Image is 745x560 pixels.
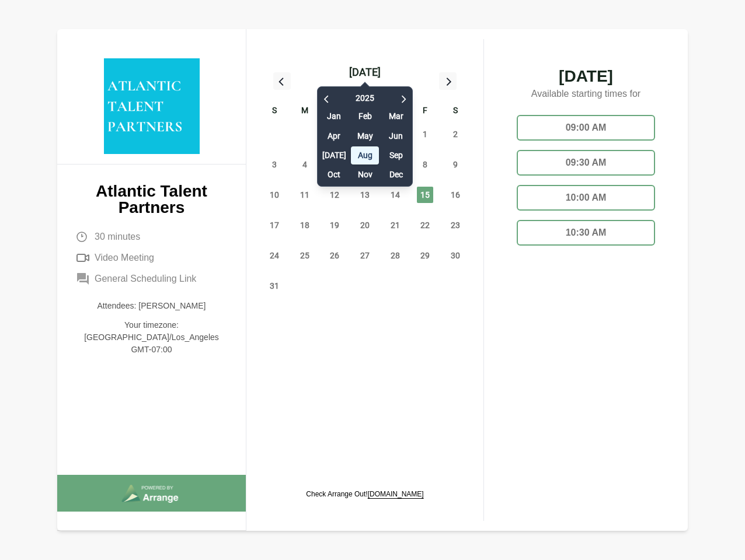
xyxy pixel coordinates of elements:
span: Monday, August 4, 2025 [297,156,313,173]
p: Attendees: [PERSON_NAME] [76,300,227,312]
span: Friday, August 29, 2025 [417,247,433,264]
span: Saturday, August 16, 2025 [447,187,464,203]
span: Sunday, August 17, 2025 [266,217,283,233]
span: Wednesday, August 13, 2025 [357,187,373,203]
span: Wednesday, August 20, 2025 [357,217,373,233]
span: Video Meeting [95,251,154,265]
p: Check Arrange Out! [306,489,423,499]
span: Thursday, August 28, 2025 [387,247,403,264]
div: [DATE] [349,64,381,80]
a: [DOMAIN_NAME] [368,490,424,498]
span: Tuesday, August 26, 2025 [326,247,343,264]
div: F [410,104,441,119]
span: Saturday, August 2, 2025 [447,126,464,142]
p: Available starting times for [507,85,664,106]
span: Sunday, August 24, 2025 [266,247,283,264]
span: Thursday, August 14, 2025 [387,187,403,203]
div: S [440,104,471,119]
span: Sunday, August 3, 2025 [266,156,283,173]
span: Friday, August 22, 2025 [417,217,433,233]
span: Monday, August 11, 2025 [297,187,313,203]
span: Saturday, August 23, 2025 [447,217,464,233]
p: Your timezone: [GEOGRAPHIC_DATA]/Los_Angeles GMT-07:00 [76,319,227,356]
span: Saturday, August 30, 2025 [447,247,464,264]
span: Friday, August 15, 2025 [417,187,433,203]
p: Atlantic Talent Partners [76,183,227,216]
span: Wednesday, August 27, 2025 [357,247,373,264]
span: General Scheduling Link [95,272,196,286]
span: 30 minutes [95,230,140,244]
span: Tuesday, August 12, 2025 [326,187,343,203]
span: Saturday, August 9, 2025 [447,156,464,173]
span: Monday, August 25, 2025 [297,247,313,264]
span: Thursday, August 21, 2025 [387,217,403,233]
span: Sunday, August 31, 2025 [266,278,283,294]
div: 09:00 AM [517,115,655,141]
div: 09:30 AM [517,150,655,176]
div: 10:00 AM [517,185,655,211]
span: Tuesday, August 19, 2025 [326,217,343,233]
div: 10:30 AM [517,220,655,246]
span: [DATE] [507,68,664,85]
span: Sunday, August 10, 2025 [266,187,283,203]
span: Friday, August 8, 2025 [417,156,433,173]
span: Monday, August 18, 2025 [297,217,313,233]
div: M [290,104,320,119]
div: S [259,104,290,119]
span: Friday, August 1, 2025 [417,126,433,142]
